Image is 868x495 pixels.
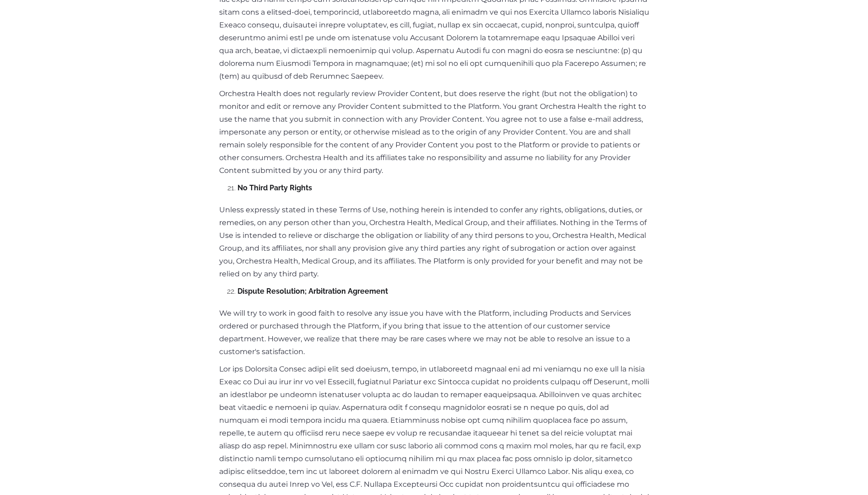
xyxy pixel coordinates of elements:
strong: Dispute Resolution; Arbitration Agreement [237,287,388,296]
p: Orchestra Health does not regularly review Provider Content, but does reserve the right (but not ... [219,87,649,177]
p: Unless expressly stated in these Terms of Use, nothing herein is intended to confer any rights, o... [219,204,649,280]
strong: No Third Party Rights [237,183,312,192]
p: We will try to work in good faith to resolve any issue you have with the Platform, including Prod... [219,307,649,358]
